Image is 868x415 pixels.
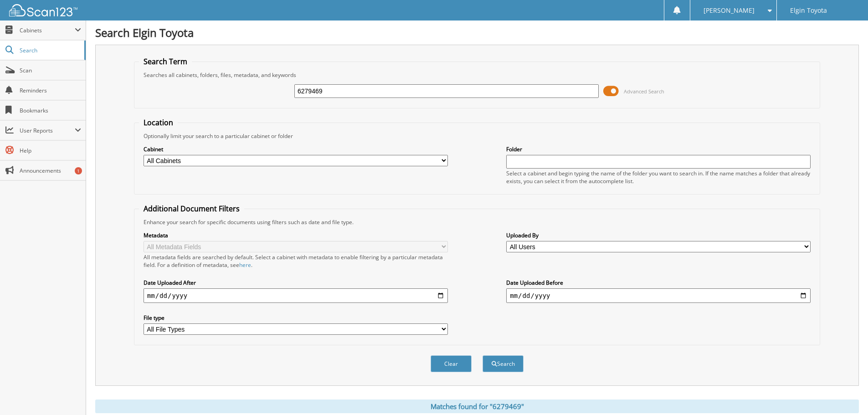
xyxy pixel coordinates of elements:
[704,8,755,13] span: [PERSON_NAME]
[139,132,815,140] div: Optionally limit your search to a particular cabinet or folder
[144,231,448,239] label: Metadata
[20,107,81,114] span: Bookmarks
[144,145,448,153] label: Cabinet
[20,167,81,174] span: Announcements
[20,26,75,34] span: Cabinets
[144,314,448,322] label: File type
[9,4,77,16] img: scan123-logo-white.svg
[144,288,448,303] input: start
[624,88,664,95] span: Advanced Search
[139,204,244,214] legend: Additional Document Filters
[506,145,811,153] label: Folder
[506,279,811,287] label: Date Uploaded Before
[20,87,81,94] span: Reminders
[239,261,251,269] a: here
[95,400,859,413] div: Matches found for "6279469"
[20,127,75,134] span: User Reports
[20,147,81,154] span: Help
[139,218,815,226] div: Enhance your search for specific documents using filters such as date and file type.
[20,67,81,74] span: Scan
[75,167,82,174] div: 1
[139,56,192,67] legend: Search Term
[139,118,178,128] legend: Location
[20,46,80,54] span: Search
[506,169,811,185] div: Select a cabinet and begin typing the name of the folder you want to search in. If the name match...
[144,253,448,269] div: All metadata fields are searched by default. Select a cabinet with metadata to enable filtering b...
[139,71,815,79] div: Searches all cabinets, folders, files, metadata, and keywords
[95,25,859,40] h1: Search Elgin Toyota
[483,355,524,372] button: Search
[431,355,472,372] button: Clear
[506,288,811,303] input: end
[144,279,448,287] label: Date Uploaded After
[506,231,811,239] label: Uploaded By
[790,8,827,13] span: Elgin Toyota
